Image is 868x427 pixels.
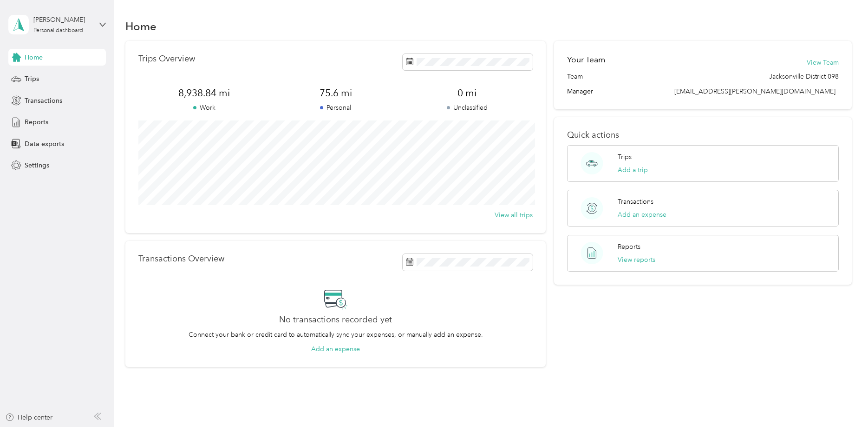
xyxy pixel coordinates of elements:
[25,139,64,149] span: Data exports
[618,242,640,252] p: Reports
[618,152,632,162] p: Trips
[138,87,270,100] span: 8,938.84 mi
[25,96,62,106] span: Transactions
[270,87,401,100] span: 75.6 mi
[25,117,48,127] span: Reports
[567,54,605,66] h2: Your Team
[401,87,533,100] span: 0 mi
[495,210,533,220] button: View all trips
[816,375,868,427] iframe: Everlance-gr Chat Button Frame
[33,15,91,25] div: [PERSON_NAME]
[618,210,666,220] button: Add an expense
[769,72,839,81] span: Jacksonville District 098
[25,53,43,62] span: Home
[618,255,655,265] button: View reports
[125,21,157,31] h1: Home
[5,413,52,422] button: Help center
[311,344,360,354] button: Add an expense
[189,330,483,340] p: Connect your bank or credit card to automatically sync your expenses, or manually add an expense.
[279,315,392,325] h2: No transactions recorded yet
[25,74,39,84] span: Trips
[138,103,270,113] p: Work
[25,160,49,170] span: Settings
[138,254,224,264] p: Transactions Overview
[807,58,839,67] button: View Team
[567,87,593,96] span: Manager
[567,72,583,81] span: Team
[138,54,195,64] p: Trips Overview
[270,103,401,113] p: Personal
[618,197,653,207] p: Transactions
[674,87,835,95] span: [EMAIL_ADDRESS][PERSON_NAME][DOMAIN_NAME]
[567,130,839,140] p: Quick actions
[618,165,648,175] button: Add a trip
[401,103,533,113] p: Unclassified
[33,28,83,33] div: Personal dashboard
